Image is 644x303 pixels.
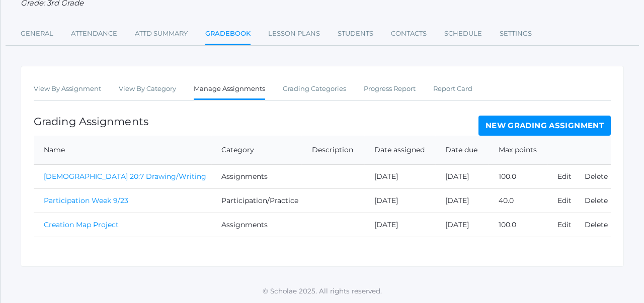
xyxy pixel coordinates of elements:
[489,189,548,213] td: 40.0
[194,79,265,100] a: Manage Assignments
[435,136,488,165] th: Date due
[44,220,119,229] a: Creation Map Project
[435,189,488,213] td: [DATE]
[444,24,482,44] a: Schedule
[433,79,472,99] a: Report Card
[489,136,548,165] th: Max points
[364,79,416,99] a: Progress Report
[585,172,608,181] a: Delete
[1,286,644,296] p: © Scholae 2025. All rights reserved.
[44,172,206,181] a: [DEMOGRAPHIC_DATA] 20:7 Drawing/Writing
[364,136,436,165] th: Date assigned
[211,189,302,213] td: Participation/Practice
[211,165,302,189] td: Assignments
[500,24,532,44] a: Settings
[585,220,608,229] a: Delete
[205,24,251,45] a: Gradebook
[557,220,572,229] a: Edit
[364,213,436,237] td: [DATE]
[34,136,211,165] th: Name
[364,165,436,189] td: [DATE]
[489,165,548,189] td: 100.0
[34,116,148,127] h1: Grading Assignments
[364,189,436,213] td: [DATE]
[135,24,188,44] a: Attd Summary
[557,196,572,205] a: Edit
[302,136,364,165] th: Description
[34,79,101,99] a: View By Assignment
[211,136,302,165] th: Category
[71,24,117,44] a: Attendance
[585,196,608,205] a: Delete
[391,24,427,44] a: Contacts
[557,172,572,181] a: Edit
[21,24,53,44] a: General
[435,213,488,237] td: [DATE]
[478,116,611,136] a: New Grading Assignment
[435,165,488,189] td: [DATE]
[283,79,346,99] a: Grading Categories
[211,213,302,237] td: Assignments
[119,79,176,99] a: View By Category
[268,24,320,44] a: Lesson Plans
[44,196,128,205] a: Participation Week 9/23
[338,24,373,44] a: Students
[489,213,548,237] td: 100.0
